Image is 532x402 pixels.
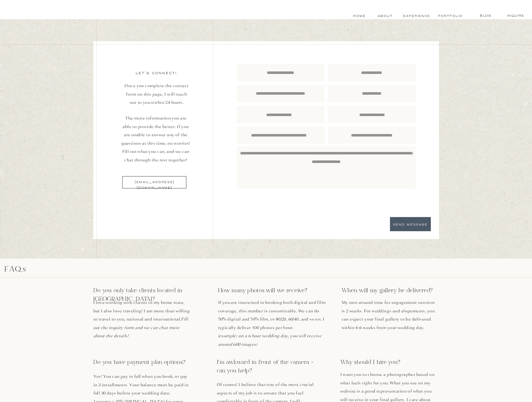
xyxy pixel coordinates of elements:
[378,14,392,19] a: About
[342,287,444,296] p: When will my gallery be delivered?
[218,333,322,347] i: (example: on a 6 hour wedding day, you will receive around 600 images)
[342,299,439,349] p: My turn around time for engagement sessions is 2 weeks. For weddings and elopements, you can expe...
[93,299,191,340] p: I love working with clients in my home state, but I also love traveling! I am more than willing t...
[218,287,315,296] p: How many photos will we receive?
[218,299,328,349] p: If you are interested in booking both digital and film coverage, this number is customizable. We ...
[123,82,190,115] p: Once you complete the contact form on this page, I will reach out to you within 24 hours.
[93,287,198,295] p: Do you only take clients located in [GEOGRAPHIC_DATA]?
[217,358,314,376] p: I'm awkward in front of the camera - can you help?
[403,14,431,19] a: experience
[438,14,462,19] a: Portfolio
[352,14,366,19] a: Home
[505,13,527,18] a: Inquire
[340,358,438,376] p: Why should I hire you?
[93,358,191,376] p: Do you have payment plan options?
[118,180,191,185] a: [EMAIL_ADDRESS][DOMAIN_NAME]
[121,114,191,166] p: The more information you are able to provide the better. If you are unable to answer any of the q...
[473,13,498,18] a: blog
[93,316,188,338] i: Fill out the inquiry form and we can chat more about the details!
[120,70,193,76] p: let's connect!
[390,222,431,226] a: SEND MESSAGE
